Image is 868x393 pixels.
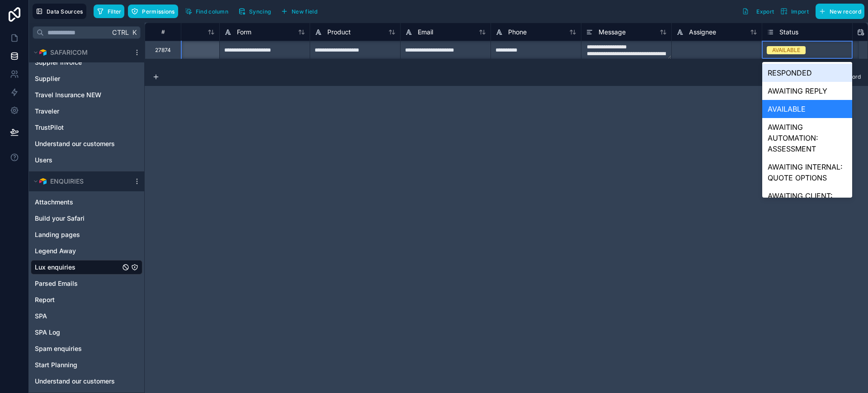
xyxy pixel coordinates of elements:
div: AWAITING CLIENT: QUOTE OPTIONS SENT [762,187,852,227]
span: Data Sources [47,8,83,15]
span: Export [756,8,774,15]
a: Permissions [128,5,181,18]
span: Form [237,28,251,37]
button: New field [278,5,321,18]
span: New field [292,8,317,15]
span: Permissions [142,8,175,15]
div: AWAITING INTERNAL: QUOTE OPTIONS [762,158,852,187]
span: Email [418,28,433,37]
button: Import [777,4,812,19]
div: RESPONDED [762,64,852,82]
a: New record [812,4,864,19]
div: # [152,28,174,35]
button: New record [816,4,864,19]
button: Export [739,4,777,19]
span: New record [830,8,861,15]
a: Syncing [235,5,278,18]
button: Filter [94,5,125,18]
span: Find column [196,8,228,15]
span: Phone [508,28,527,37]
button: Permissions [128,5,178,18]
button: Data Sources [33,4,86,19]
span: Status [779,28,798,37]
div: AWAITING REPLY [762,82,852,100]
span: Assignee [689,28,716,37]
div: AVAILABLE [772,46,800,54]
span: Ctrl [111,27,130,38]
span: K [131,29,137,36]
span: Filter [108,8,122,15]
span: Product [327,28,351,37]
div: AWAITING AUTOMATION: ASSESSMENT [762,118,852,158]
div: AVAILABLE [762,100,852,118]
span: Message [599,28,626,37]
button: Find column [182,5,231,18]
span: Syncing [249,8,271,15]
div: 27874 [155,47,171,54]
button: Syncing [235,5,274,18]
span: Import [791,8,809,15]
